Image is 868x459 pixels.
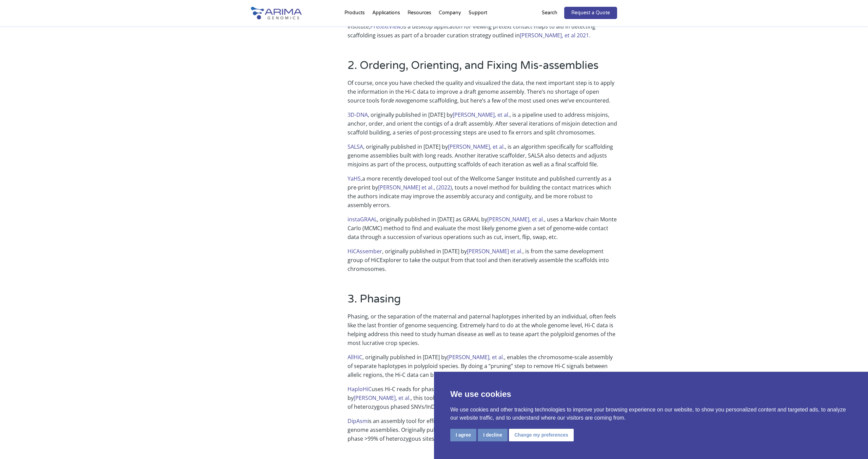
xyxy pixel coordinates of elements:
button: I decline [478,429,508,441]
a: HiCAssember [348,247,382,255]
button: Change my preferences [509,429,574,441]
a: [PERSON_NAME] et al., (2022) [378,184,452,191]
a: [PERSON_NAME], et al. [448,143,505,150]
p: Of course, once you have checked the quality and visualized the data, the next important step is ... [348,78,617,110]
a: 3D-DNA [348,111,368,118]
a: SALSA [348,143,363,150]
a: YaHS, [348,175,362,182]
p: Search [542,8,557,17]
p: As part of a suite of tools developed by the High Performance Assembly Group at the Wellcome Sang... [348,13,617,40]
p: a more recently developed tool out of the Wellcome Sanger Institute and published currently as a ... [348,174,617,215]
p: , originally published in [DATE] by , enables the chromosome-scale assembly of separate haplotype... [348,353,617,385]
p: We use cookies and other tracking technologies to improve your browsing experience on our website... [450,406,852,422]
a: AllHiC [348,353,362,361]
a: [PERSON_NAME], et al. [453,111,510,118]
a: Request a Quote [564,7,617,19]
p: , originally published in [DATE] by , is an algorithm specifically for scaffolding genome assembl... [348,142,617,174]
p: is an assembly tool for efficiently generating chromosome-scale, haplotype-resolved human genome ... [348,417,617,443]
a: [PERSON_NAME], et al. [354,394,411,402]
a: [PERSON_NAME], et al. [447,353,504,361]
a: [PERSON_NAME], et al. [487,216,544,223]
h2: 2. Ordering, Orienting, and Fixing Mis-assemblies [348,58,617,78]
p: Phasing, or the separation of the maternal and paternal haplotypes inherited by an individual, of... [348,312,617,353]
img: Arima-Genomics-logo [251,7,302,19]
a: [PERSON_NAME] et al. [467,247,522,255]
em: de novo [388,97,407,104]
p: , originally published in [DATE] by , is a pipeline used to address misjoins, anchor, order, and ... [348,110,617,142]
a: instaGRAAL [348,216,377,223]
p: , originally published in [DATE] as GRAAL by , uses a Markov chain Monte Carlo (MCMC) method to f... [348,215,617,247]
p: We use cookies [450,388,852,400]
a: PretextView, [370,23,402,30]
button: I agree [450,429,476,441]
a: HaploHiC [348,385,372,393]
h2: 3. Phasing [348,292,617,312]
a: [PERSON_NAME], et al 2021. [520,32,590,39]
p: uses Hi-C reads for phasing reads of unknown parental origin. Originally published in [DATE] by ,... [348,385,617,417]
a: DipAsm [348,417,368,425]
p: , originally published in [DATE] by , is from the same development group of HiCExplorer to take t... [348,247,617,273]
